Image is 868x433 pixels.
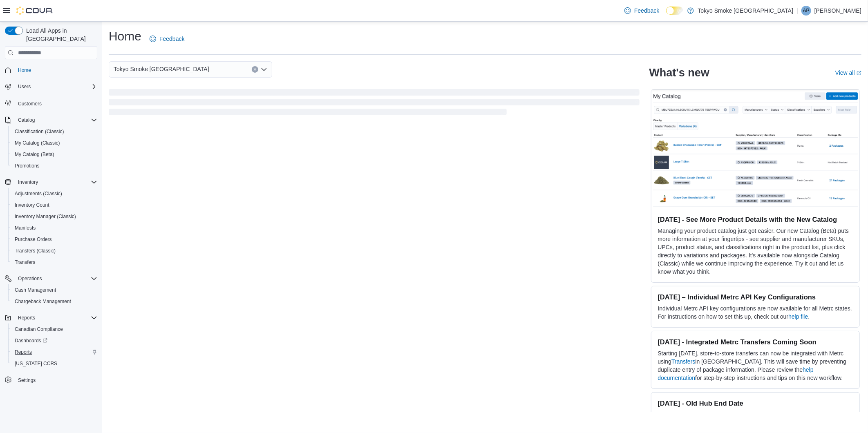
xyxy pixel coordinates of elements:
[11,223,39,233] a: Manifests
[18,377,36,384] span: Settings
[15,151,54,158] span: My Catalog (Beta)
[8,257,101,268] button: Transfers
[658,304,853,321] p: Individual Metrc API key configurations are now available for all Metrc states. For instructions ...
[11,200,97,210] span: Inventory Count
[15,177,97,187] span: Inventory
[11,359,97,368] span: Washington CCRS
[11,359,60,368] a: [US_STATE] CCRS
[2,97,101,109] button: Customers
[8,245,101,257] button: Transfers (Classic)
[11,336,97,346] span: Dashboards
[16,7,53,15] img: Cova
[11,336,51,346] a: Dashboards
[2,176,101,188] button: Inventory
[621,2,662,19] a: Feedback
[835,69,861,76] a: View allExternal link
[15,274,97,283] span: Operations
[8,358,101,369] button: [US_STATE] CCRS
[11,189,97,199] span: Adjustments (Classic)
[11,223,97,233] span: Manifests
[252,66,258,73] button: Clear input
[11,150,58,159] a: My Catalog (Beta)
[2,273,101,284] button: Operations
[8,188,101,199] button: Adjustments (Classic)
[18,100,42,107] span: Customers
[109,91,640,117] span: Loading
[11,189,65,199] a: Adjustments (Classic)
[11,347,97,357] span: Reports
[658,399,853,407] h3: [DATE] - Old Hub End Date
[8,284,101,296] button: Cash Management
[11,285,59,295] a: Cash Management
[666,7,683,15] input: Dark Mode
[11,212,97,221] span: Inventory Manager (Classic)
[11,150,97,159] span: My Catalog (Beta)
[788,313,808,320] a: help file
[18,315,35,321] span: Reports
[15,313,97,323] span: Reports
[11,285,97,295] span: Cash Management
[671,358,696,365] a: Transfers
[649,66,709,79] h2: What's new
[15,177,41,187] button: Inventory
[11,127,67,136] a: Classification (Classic)
[15,98,97,108] span: Customers
[796,6,798,16] p: |
[15,298,71,305] span: Chargeback Management
[658,349,853,382] p: Starting [DATE], store-to-store transfers can now be integrated with Metrc using in [GEOGRAPHIC_D...
[801,6,811,16] div: Ankit Patel
[8,222,101,234] button: Manifests
[15,140,60,146] span: My Catalog (Classic)
[8,296,101,307] button: Chargeback Management
[146,31,188,47] a: Feedback
[15,259,35,266] span: Transfers
[11,161,43,171] a: Promotions
[8,137,101,149] button: My Catalog (Classic)
[11,347,35,357] a: Reports
[11,297,74,306] a: Chargeback Management
[658,215,853,223] h3: [DATE] - See More Product Details with the New Catalog
[15,236,52,243] span: Purchase Orders
[11,161,97,171] span: Promotions
[261,66,267,73] button: Open list of options
[857,71,861,76] svg: External link
[634,7,659,15] span: Feedback
[11,127,97,136] span: Classification (Classic)
[658,227,853,276] p: Managing your product catalog just got easier. Our new Catalog (Beta) puts more information at yo...
[15,115,38,125] button: Catalog
[11,257,38,267] a: Transfers
[15,202,49,208] span: Inventory Count
[11,257,97,267] span: Transfers
[18,67,31,74] span: Home
[109,28,141,45] h1: Home
[8,199,101,211] button: Inventory Count
[11,297,97,306] span: Chargeback Management
[15,82,97,92] span: Users
[11,212,79,221] a: Inventory Manager (Classic)
[11,234,55,244] a: Purchase Orders
[8,234,101,245] button: Purchase Orders
[814,6,861,16] p: [PERSON_NAME]
[15,375,97,385] span: Settings
[15,337,47,344] span: Dashboards
[15,82,34,92] button: Users
[8,346,101,358] button: Reports
[803,6,810,16] span: AP
[698,6,794,16] p: Tokyo Smoke [GEOGRAPHIC_DATA]
[11,138,97,148] span: My Catalog (Classic)
[15,225,36,231] span: Manifests
[8,324,101,335] button: Canadian Compliance
[8,211,101,222] button: Inventory Manager (Classic)
[15,360,57,367] span: [US_STATE] CCRS
[658,293,853,301] h3: [DATE] – Individual Metrc API Key Configurations
[2,81,101,92] button: Users
[23,27,97,43] span: Load All Apps in [GEOGRAPHIC_DATA]
[15,248,56,254] span: Transfers (Classic)
[15,326,63,333] span: Canadian Compliance
[15,65,97,75] span: Home
[18,83,31,90] span: Users
[15,163,40,169] span: Promotions
[11,324,97,334] span: Canadian Compliance
[18,117,35,123] span: Catalog
[159,35,184,43] span: Feedback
